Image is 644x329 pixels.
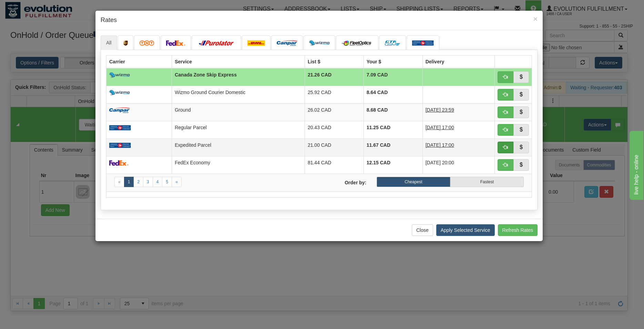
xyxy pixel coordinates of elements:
[364,138,422,156] td: 11.67 CAD
[162,177,172,187] a: 5
[305,121,364,138] td: 20.43 CAD
[109,125,131,131] img: Canada_post.png
[172,55,305,68] th: Service
[422,138,494,156] td: 1 Day
[172,138,305,156] td: Expedited Parcel
[422,103,494,121] td: 1 Day
[143,177,153,187] a: 3
[364,156,422,174] td: 12.15 CAD
[412,224,433,236] button: Close
[5,4,64,12] div: live help - online
[109,160,129,166] img: FedEx.png
[172,68,305,86] td: Canada Zone Skip Express
[426,142,454,148] span: [DATE] 17:00
[426,107,454,113] span: [DATE] 23:59
[197,40,236,46] img: purolator.png
[364,55,422,68] th: Your $
[277,40,297,46] img: campar.png
[305,55,364,68] th: List $
[436,224,495,236] button: Apply Selected Service
[412,40,434,46] img: Canada_post.png
[305,138,364,156] td: 21.00 CAD
[175,179,178,184] span: »
[101,35,117,50] a: All
[426,160,454,165] span: [DATE] 20:00
[385,40,400,46] img: CarrierLogo_10191.png
[377,177,450,187] label: Cheapest
[319,177,371,186] label: Order by:
[114,177,124,187] a: Previous
[109,72,130,78] img: wizmo.png
[305,68,364,86] td: 21.26 CAD
[422,121,494,138] td: 3 Days
[364,121,422,138] td: 11.25 CAD
[172,103,305,121] td: Ground
[118,179,121,184] span: «
[166,40,185,46] img: FedEx.png
[247,40,265,46] img: dhl.png
[101,16,538,25] h4: Rates
[533,15,538,22] button: Close
[124,177,134,187] a: 1
[498,224,538,236] button: Refresh Rates
[305,103,364,121] td: 26.02 CAD
[422,55,494,68] th: Delivery
[109,90,130,95] img: wizmo.png
[309,40,330,46] img: wizmo.png
[305,86,364,103] td: 25.92 CAD
[109,143,131,148] img: Canada_post.png
[133,177,143,187] a: 2
[450,177,524,187] label: Fastest
[426,125,454,130] span: [DATE] 17:00
[364,103,422,121] td: 8.68 CAD
[172,86,305,103] td: Wizmo Ground Courier Domestic
[172,156,305,174] td: FedEx Economy
[172,121,305,138] td: Regular Parcel
[533,15,538,23] span: ×
[305,156,364,174] td: 81.44 CAD
[123,40,128,46] img: ups.png
[140,40,154,46] img: tnt.png
[364,86,422,103] td: 8.64 CAD
[153,177,163,187] a: 4
[364,68,422,86] td: 7.09 CAD
[109,107,130,113] img: campar.png
[106,55,172,68] th: Carrier
[341,40,373,46] img: CarrierLogo_10182.png
[628,129,643,199] iframe: chat widget
[172,177,182,187] a: Next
